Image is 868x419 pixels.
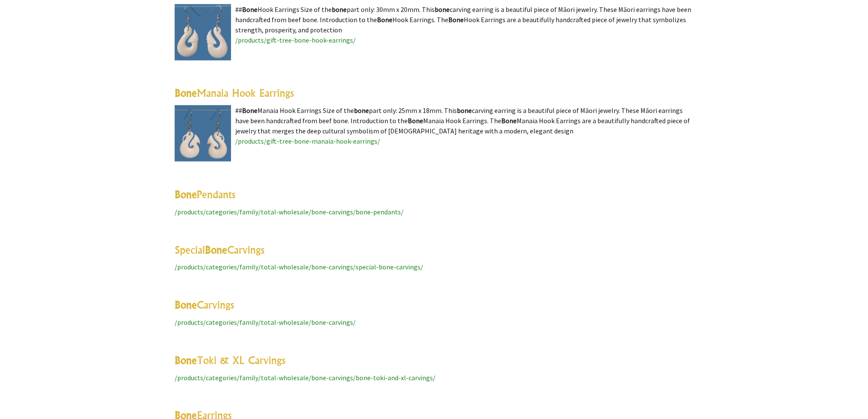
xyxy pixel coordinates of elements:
[175,263,423,271] a: /products/categories/family/total-wholesale/bone-carvings/special-bone-carvings/
[175,208,403,216] a: /products/categories/family/total-wholesale/bone-carvings/bone-pendants/
[175,354,285,367] a: BoneToki & XL Carvings
[242,5,257,14] highlight: Bone
[175,188,197,201] highlight: Bone
[175,188,235,201] a: BonePendants
[175,318,356,327] a: /products/categories/family/total-wholesale/bone-carvings/
[205,243,227,256] highlight: Bone
[175,87,197,99] highlight: Bone
[408,116,423,125] highlight: Bone
[175,373,435,382] a: /products/categories/family/total-wholesale/bone-carvings/bone-toki-and-xl-carvings/
[175,4,231,61] img: Bone Hook Earrings
[501,116,517,125] highlight: Bone
[377,15,392,24] highlight: Bone
[354,106,369,115] highlight: bone
[175,105,231,162] img: Bone Manaia Hook Earrings
[175,354,197,367] highlight: Bone
[175,87,294,99] a: BoneManaia Hook Earrings
[175,243,264,256] a: SpecialBoneCarvings
[332,5,347,14] highlight: bone
[435,5,450,14] highlight: bone
[457,106,472,115] highlight: bone
[235,137,380,145] a: /products/gift-tree-bone-manaia-hook-earrings/
[175,298,234,311] a: BoneCarvings
[448,15,464,24] highlight: Bone
[242,106,257,115] highlight: Bone
[175,298,197,311] highlight: Bone
[235,36,356,44] a: /products/gift-tree-bone-hook-earrings/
